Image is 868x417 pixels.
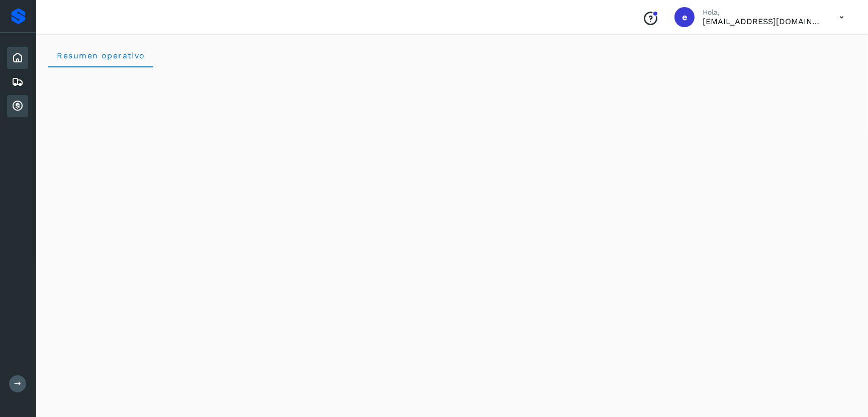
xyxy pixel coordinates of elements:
[7,71,28,93] div: Embarques
[7,47,28,69] div: Inicio
[7,95,28,117] div: Cuentas por cobrar
[703,8,823,17] p: Hola,
[56,51,145,60] span: Resumen operativo
[703,17,823,26] p: ebenezer5009@gmail.com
